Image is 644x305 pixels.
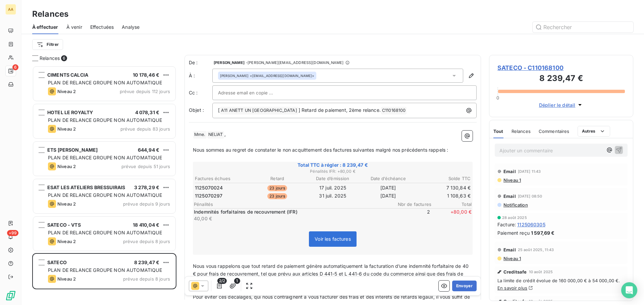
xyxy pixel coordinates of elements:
[66,24,82,30] span: À venir
[518,169,541,173] span: [DATE] 11:43
[193,131,207,139] span: Mme.
[452,281,477,291] button: Envoyer
[531,229,555,236] span: 1 597,69 €
[57,239,76,244] span: Niveau 2
[120,126,170,132] span: prévue depuis 83 jours
[539,101,576,108] span: Déplier le détail
[121,164,170,169] span: prévue depuis 51 jours
[48,267,162,273] span: PLAN DE RELANCE GROUPE NON AUTOMATIQUE
[194,215,388,222] p: 40,00 €
[57,164,76,169] span: Niveau 2
[5,4,16,15] div: AA
[578,126,610,137] button: Autres
[134,184,160,190] span: 3 278,29 €
[497,63,625,72] span: SATECO - C110168100
[315,236,351,242] span: Voir les factures
[90,24,114,30] span: Effectuées
[47,147,98,153] span: ETS [PERSON_NAME]
[539,129,570,134] span: Commentaires
[503,269,527,275] span: Creditsafe
[47,184,125,190] span: ESAT LES ATELIERS BRESSUIRAIS
[518,248,554,252] span: 25 août 2025, 11:43
[134,259,160,265] span: 8 239,47 €
[195,184,223,191] span: 1125070024
[138,147,159,153] span: 644,94 €
[305,175,360,182] th: Date d’émission
[503,299,527,304] span: Creditsafe
[299,107,381,113] span: ] Retard de paiement, 2ème relance.
[122,24,140,30] span: Analyse
[234,278,240,284] span: 1
[416,192,471,200] td: 1 108,63 €
[48,192,162,198] span: PLAN DE RELANCE GROUPE NON AUTOMATIQUE
[497,229,530,236] span: Paiement reçu
[48,230,162,235] span: PLAN DE RELANCE GROUPE NON AUTOMATIQUE
[529,270,553,274] span: 10 août 2025
[189,89,212,96] label: Cc :
[431,202,472,207] span: Total
[120,89,170,94] span: prévue depuis 112 jours
[361,175,416,182] th: Date d’échéance
[503,247,516,252] span: Email
[621,282,637,298] div: Open Intercom Messenger
[416,175,471,182] th: Solde TTC
[47,109,93,115] span: HOTEL LE ROYALTY
[194,209,388,215] p: Indemnités forfaitaires de recouvrement (IFR)
[32,66,176,305] div: grid
[503,169,516,174] span: Email
[497,285,527,291] a: En savoir plus
[48,80,162,85] span: PLAN DE RELANCE GROUPE NON AUTOMATIQUE
[32,24,58,30] span: À effectuer
[40,55,60,62] span: Relances
[497,221,516,228] span: Facture :
[267,185,287,191] span: 23 jours
[305,184,360,192] td: 17 juil. 2025
[194,168,472,174] span: Pénalités IFR : + 80,00 €
[194,202,391,207] span: Pénalités
[250,175,305,182] th: Retard
[48,117,162,123] span: PLAN DE RELANCE GROUPE NON AUTOMATIQUE
[57,89,76,94] span: Niveau 2
[497,278,625,283] span: La limite de crédit évolue de 160 000,00 € à 54 000,00 €.
[517,221,545,228] span: 1125060305
[194,162,472,168] span: Total TTC à régler : 8 239,47 €
[305,192,360,200] td: 31 juil. 2025
[7,230,18,236] span: +99
[361,192,416,200] td: [DATE]
[123,239,170,244] span: prévue depuis 8 jours
[390,209,430,222] span: 2
[503,194,516,199] span: Email
[217,278,227,284] span: 2/2
[133,72,159,78] span: 10 178,46 €
[493,129,503,134] span: Tout
[503,202,528,208] span: Notification
[12,64,18,70] span: 6
[391,202,431,207] span: Nbr de factures
[57,126,76,132] span: Niveau 2
[529,299,553,303] span: 10 août 2025
[246,61,343,65] span: - [PERSON_NAME][EMAIL_ADDRESS][DOMAIN_NAME]
[220,73,314,78] div: <[EMAIL_ADDRESS][DOMAIN_NAME]>
[361,184,416,192] td: [DATE]
[207,131,224,139] span: NELIAT
[57,276,76,282] span: Niveau 2
[189,107,204,113] span: Objet :
[503,177,521,183] span: Niveau 1
[496,95,499,100] span: 0
[135,109,160,115] span: 4 078,31 €
[218,107,220,113] span: [
[503,256,521,261] span: Niveau 1
[416,184,471,192] td: 7 130,84 €
[32,39,63,50] button: Filtrer
[224,131,226,137] span: ,
[47,72,88,78] span: CIMENTS CALCIA
[220,107,298,115] span: A11 ANETT UN [GEOGRAPHIC_DATA]
[57,201,76,207] span: Niveau 2
[193,263,470,284] span: Nous vous rappelons que tout retard de paiement génère automatiquement la facturation d’une indem...
[533,22,633,32] input: Rechercher
[518,194,542,198] span: [DATE] 08:50
[123,276,170,282] span: prévue depuis 8 jours
[61,55,67,61] span: 6
[431,209,472,222] span: + 80,00 €
[48,155,162,160] span: PLAN DE RELANCE GROUPE NON AUTOMATIQUE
